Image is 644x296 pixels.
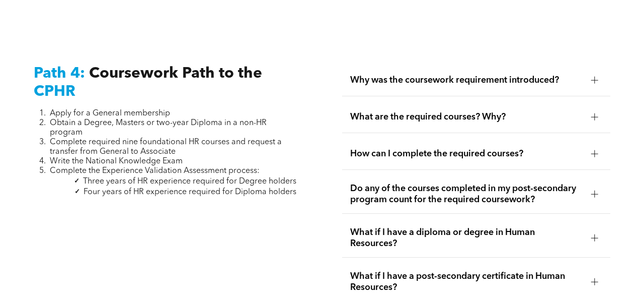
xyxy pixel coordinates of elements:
span: Path 4: [34,66,85,81]
span: Coursework Path to the [89,66,262,81]
span: Obtain a Degree, Masters or two-year Diploma in a non-HR program [50,119,267,137]
span: What are the required courses? Why? [350,111,583,123]
span: What if I have a post-secondary certificate in Human Resources? [350,271,583,293]
span: How can I complete the required courses? [350,148,583,159]
span: Apply for a General membership [50,109,170,117]
span: CPHR [34,84,75,99]
span: Write the National Knowledge Exam [50,157,183,165]
span: Do any of the courses completed in my post-secondary program count for the required coursework? [350,183,583,205]
span: Complete the Experience Validation Assessment process: [50,167,260,175]
span: Three years of HR experience required for Degree holders [83,177,296,186]
span: Complete required nine foundational HR courses and request a transfer from General to Associate [50,138,282,156]
span: Why was the coursework requirement introduced? [350,75,583,86]
span: Four years of HR experience required for Diploma holders [84,188,296,196]
span: What if I have a diploma or degree in Human Resources? [350,227,583,249]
